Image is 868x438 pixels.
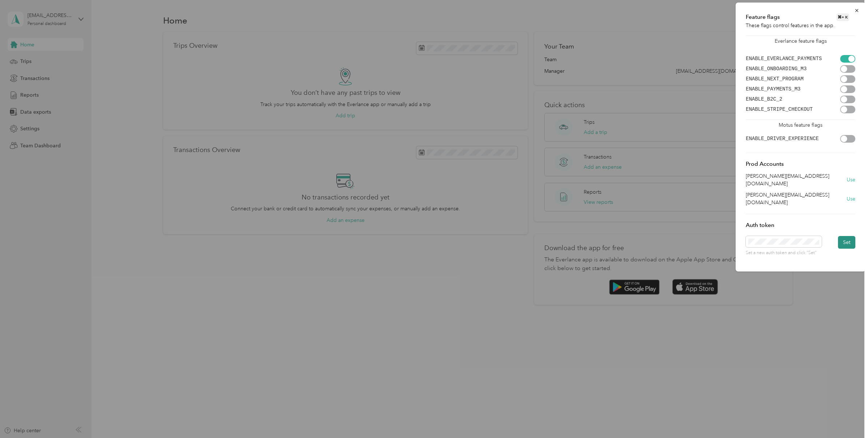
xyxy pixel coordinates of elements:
[746,250,822,256] p: Set a new auth token and click "Set"
[746,106,813,112] code: ENABLE_STRIPE_CHECKOUT
[746,86,800,92] code: ENABLE_PAYMENTS_M3
[746,56,822,62] code: ENABLE_EVERLANCE_PAYMENTS
[746,222,774,228] span: Auth token
[746,136,819,142] code: ENABLE_DRIVER_EXPERIENCE
[827,397,868,438] iframe: Everlance-gr Chat Button Frame
[847,176,855,184] button: Use
[746,66,807,72] code: ENABLE_ONBOARDING_M3
[837,13,849,21] span: ⌘ + K
[746,172,847,188] p: [PERSON_NAME][EMAIL_ADDRESS][DOMAIN_NAME]
[746,36,855,45] p: Everlance feature flags
[746,120,855,129] p: Motus feature flags
[746,191,847,206] p: [PERSON_NAME][EMAIL_ADDRESS][DOMAIN_NAME]
[746,96,782,102] code: ENABLE_B2C_2
[746,22,855,29] p: These flags control features in the app.
[838,236,855,249] button: Set
[847,195,855,203] button: Use
[746,160,784,167] span: Prod Accounts
[746,76,804,82] code: ENABLE_NEXT_PROGRAM
[746,13,780,22] span: Feature flags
